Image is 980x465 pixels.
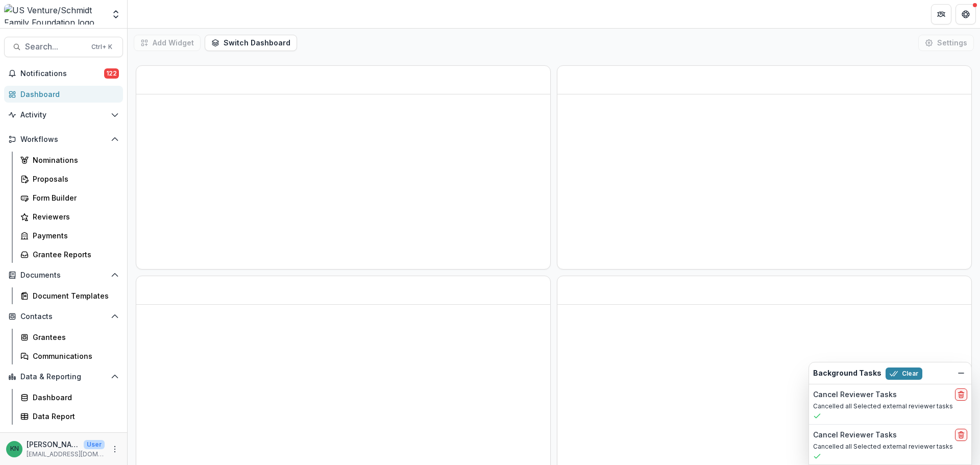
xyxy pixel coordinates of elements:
a: Document Templates [16,287,123,304]
p: [EMAIL_ADDRESS][DOMAIN_NAME] [27,450,105,459]
div: Form Builder [33,192,115,203]
div: Nominations [33,155,115,165]
a: Grantees [16,329,123,346]
span: 122 [104,68,119,79]
button: Open entity switcher [109,4,123,25]
a: Grantee Reports [16,246,123,263]
button: More [109,443,121,455]
a: Form Builder [16,189,123,206]
div: Grantee Reports [33,249,115,260]
button: Add Widget [134,35,201,51]
p: Cancelled all Selected external reviewer tasks [813,442,967,451]
span: Contacts [20,312,107,321]
p: User [84,440,105,449]
a: Payments [16,227,123,244]
span: Search... [25,42,85,52]
span: Documents [20,271,107,280]
div: Data Report [33,411,115,422]
a: Proposals [16,170,123,187]
button: Notifications122 [4,65,123,82]
span: Activity [20,111,107,119]
button: Open Activity [4,107,123,123]
span: Workflows [20,135,107,144]
button: Open Workflows [4,131,123,148]
a: Reviewers [16,208,123,225]
img: US Venture/Schmidt Family Foundation logo [4,4,105,25]
a: Dashboard [16,389,123,406]
button: Search... [4,37,123,57]
p: [PERSON_NAME] [27,439,80,450]
h2: Cancel Reviewer Tasks [813,390,897,399]
div: Document Templates [33,290,115,301]
h2: Cancel Reviewer Tasks [813,431,897,439]
a: Nominations [16,152,123,168]
div: Dashboard [33,392,115,403]
div: Payments [33,230,115,241]
button: Open Contacts [4,308,123,325]
div: Ctrl + K [89,41,114,53]
span: Notifications [20,69,104,78]
button: delete [955,429,967,441]
h2: Background Tasks [813,369,881,378]
div: Proposals [33,174,115,184]
div: Communications [33,351,115,361]
button: Open Documents [4,267,123,283]
a: Communications [16,348,123,364]
button: Switch Dashboard [205,35,297,51]
button: Clear [886,368,922,380]
nav: breadcrumb [132,7,175,21]
button: Get Help [955,4,976,25]
div: Reviewers [33,211,115,222]
div: Dashboard [20,89,115,100]
button: Settings [918,35,974,51]
button: Open Data & Reporting [4,369,123,385]
div: Grantees [33,332,115,342]
a: Dashboard [4,86,123,103]
button: Partners [931,4,951,25]
button: Dismiss [955,367,967,379]
a: Data Report [16,408,123,425]
div: Katrina Nelson [10,446,19,452]
p: Cancelled all Selected external reviewer tasks [813,402,967,411]
span: Data & Reporting [20,373,107,381]
button: delete [955,388,967,401]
